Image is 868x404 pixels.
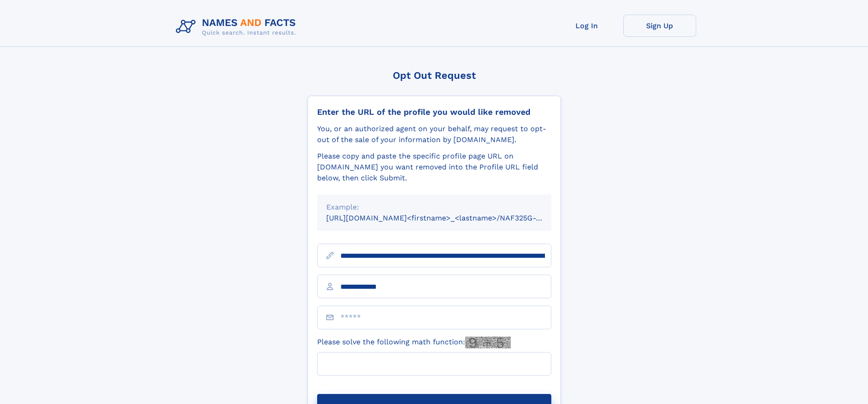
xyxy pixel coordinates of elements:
label: Please solve the following math function: [317,337,511,348]
div: You, or an authorized agent on your behalf, may request to opt-out of the sale of your informatio... [317,123,551,145]
div: Opt Out Request [308,70,561,81]
img: Logo Names and Facts [172,15,303,39]
a: Sign Up [623,15,696,37]
div: Example: [326,202,542,213]
div: Enter the URL of the profile you would like removed [317,107,551,117]
div: Please copy and paste the specific profile page URL on [DOMAIN_NAME] you want removed into the Pr... [317,151,551,184]
small: [URL][DOMAIN_NAME]<firstname>_<lastname>/NAF325G-xxxxxxxx [326,214,569,222]
a: Log In [550,15,623,37]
